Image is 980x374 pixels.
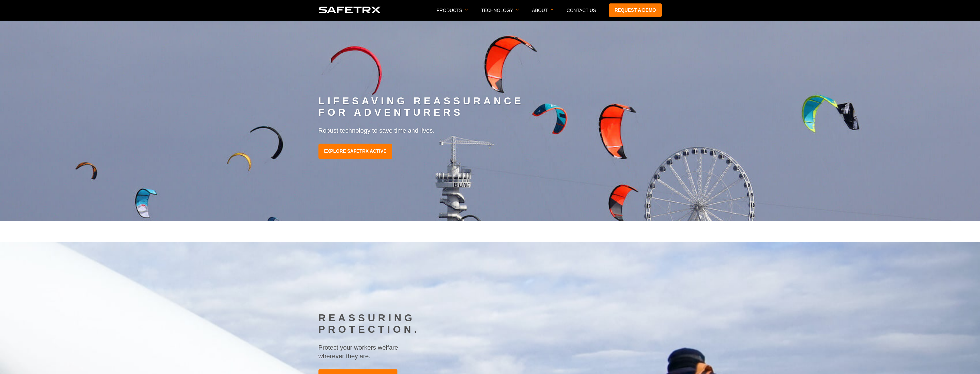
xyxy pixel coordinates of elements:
h2: LIFESAVING REASSURANCE FOR ADVENTURERS [318,95,662,118]
p: Technology [481,8,519,20]
p: Robust technology to save time and lives. [318,127,662,135]
a: EXPLORE SAFETRX ACTIVE [318,144,392,159]
img: arrow icon [516,9,519,11]
p: Products [436,8,468,20]
img: arrow icon [551,9,554,11]
a: Contact Us [567,8,596,13]
p: About [532,8,554,20]
p: Protect your workers welfare wherever they are. [318,344,662,361]
img: arrow icon [465,9,468,11]
h2: REASSURING PROTECTION. [318,312,662,335]
a: Request a demo [609,3,662,17]
img: logo SafeTrx [318,7,381,13]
